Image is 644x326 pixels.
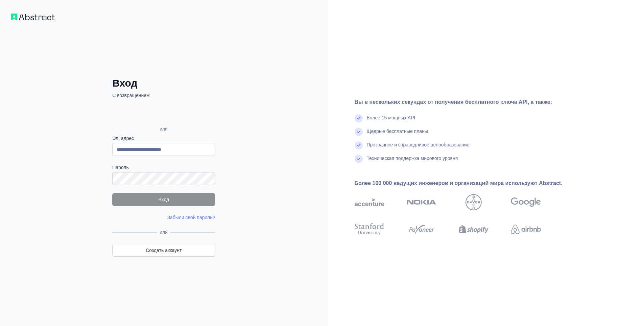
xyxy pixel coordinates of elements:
img: отметьте галочкой [355,155,363,163]
ya-tr-span: Техническая поддержка мирового уровня [367,156,458,161]
img: отметьте галочкой [355,141,363,149]
img: акцентировать [355,194,384,210]
img: отметьте галочкой [355,114,363,122]
span: или [157,229,170,236]
ya-tr-span: Щедрые бесплатные планы [367,129,428,134]
img: nokia [407,194,436,210]
ya-tr-span: Более 100 000 ведущих инженеров и организаций мира используют Abstract. [355,180,563,186]
iframe: Кнопка «Войти с помощью аккаунта Google» [109,106,217,121]
img: Shopify [459,222,488,237]
ya-tr-span: Вы в нескольких секундах от получения бесплатного ключа API, а также: [355,99,552,105]
img: Рабочий процесс [11,14,55,20]
img: байер [466,194,482,210]
ya-tr-span: Эл. адрес [112,136,134,141]
button: Вход [112,193,215,206]
ya-tr-span: или [160,126,168,132]
img: airbnb [511,222,541,237]
ya-tr-span: Более 15 мощных API [367,115,415,120]
img: Google [511,194,541,210]
ya-tr-span: Прозрачное и справедливое ценообразование [367,142,470,147]
ya-tr-span: Вход [112,77,137,89]
a: Забыли свой пароль? [167,215,215,220]
a: Создать аккаунт [112,244,215,257]
ya-tr-span: С возвращением [112,93,149,98]
ya-tr-span: Создать аккаунт [146,247,182,254]
img: отметьте галочкой [355,128,363,136]
ya-tr-span: Пароль [112,165,129,170]
img: платежный агент [407,222,436,237]
img: стэнфордский университет [355,222,384,237]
